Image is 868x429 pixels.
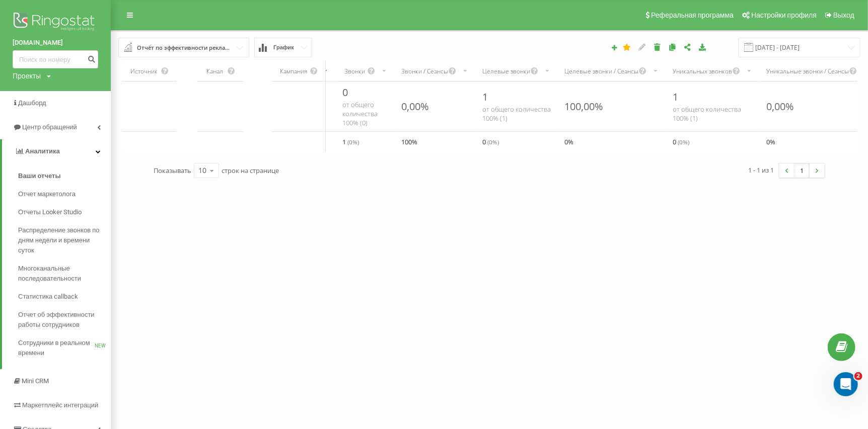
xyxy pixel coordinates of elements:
span: строк на странице [222,166,279,175]
span: ( 0 %) [678,138,689,146]
div: 0,00% [766,100,794,113]
a: Многоканальные последовательности [18,260,111,288]
span: 1 [342,136,359,148]
span: от общего количества 100% ( 0 ) [342,100,378,127]
a: Статистика callback [18,288,111,306]
i: Создать отчет [611,44,618,50]
span: Распределение звонков по дням недели и времени суток [18,225,106,255]
div: 100,00% [564,100,603,113]
span: Mini CRM [22,377,49,385]
span: Отчеты Looker Studio [18,207,82,217]
span: от общего количества 100% ( 1 ) [482,105,551,123]
span: Отчет маркетолога [18,189,76,199]
button: График [254,38,312,57]
div: Отчёт по эффективности рекламных кампаний [137,42,232,53]
input: Поиск по номеру [13,50,98,68]
span: 0 [342,85,348,99]
span: Центр обращений [22,123,77,131]
span: ( 0 %) [347,138,359,146]
span: от общего количества 100% ( 1 ) [673,105,741,123]
span: Аналитика [25,147,60,155]
a: Отчет маркетолога [18,185,111,203]
i: Удалить отчет [653,43,662,50]
div: Целевые звонки / Сеансы [564,67,638,75]
span: 100 % [401,136,417,148]
div: 0,00% [401,100,429,113]
a: [DOMAIN_NAME] [13,38,98,48]
a: 1 [794,163,810,178]
span: График [273,44,294,51]
div: Канал [203,67,227,75]
div: 10 [198,165,206,176]
div: Проекты [13,71,41,81]
span: 0 % [766,136,775,148]
div: Звонки [342,67,367,75]
span: 2 [854,372,862,380]
i: Копировать отчет [668,43,677,50]
div: 1 - 1 из 1 [749,165,774,175]
div: Уникальные звонки / Сеансы [766,67,849,75]
span: Отчет об эффективности работы сотрудников [18,310,106,330]
a: Аналитика [2,139,111,163]
span: Показывать [154,166,191,175]
img: Ringostat logo [13,10,98,35]
a: Отчеты Looker Studio [18,203,111,221]
span: Статистика callback [18,292,78,302]
span: 0 [482,136,499,148]
div: Звонки / Сеансы [401,67,448,75]
a: Отчет об эффективности работы сотрудников [18,306,111,334]
i: Этот отчет будет загружен первым при открытии Аналитики. Вы можете назначить любой другой ваш отч... [623,43,631,50]
div: Целевые звонки [482,67,530,75]
iframe: Intercom live chat [834,372,858,396]
span: Сотрудники в реальном времени [18,338,95,358]
div: Уникальных звонков [673,67,732,75]
span: Маркетплейс интеграций [22,401,98,409]
span: Ваши отчеты [18,171,61,181]
i: Поделиться настройками отчета [683,43,692,50]
span: 0 [673,136,689,148]
i: Редактировать отчет [638,43,646,50]
span: ( 0 %) [487,138,499,146]
span: Реферальная программа [651,11,734,19]
span: 1 [482,90,488,104]
a: Распределение звонков по дням недели и времени суток [18,221,111,260]
a: Сотрудники в реальном времениNEW [18,334,111,362]
a: Ваши отчеты [18,167,111,185]
span: Выход [833,11,854,19]
span: Настройки профиля [751,11,817,19]
div: Источник [128,67,160,75]
span: 1 [673,90,678,104]
i: Скачать отчет [698,43,707,50]
div: scrollable content [122,61,857,152]
span: Многоканальные последовательности [18,264,106,284]
span: Дашборд [18,99,46,107]
span: 0 % [564,136,573,148]
div: Кампания [277,67,310,75]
